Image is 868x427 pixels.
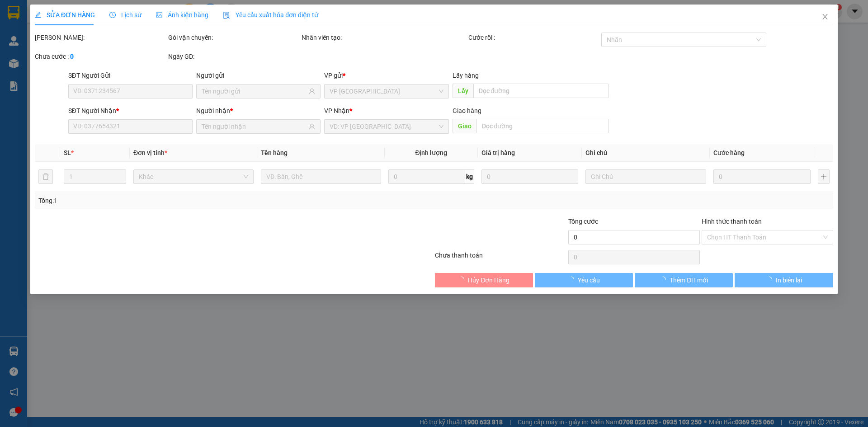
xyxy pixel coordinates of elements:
[309,123,316,130] span: user
[223,11,318,19] span: Yêu cầu xuất hóa đơn điện tử
[4,64,67,76] span: 0988568500
[68,106,193,116] div: SĐT Người Nhận
[458,277,468,283] span: loading
[156,11,208,19] span: Ảnh kiện hàng
[38,196,335,206] div: Tổng: 1
[261,149,288,156] span: Tên hàng
[4,52,28,57] span: Người gửi:
[35,11,95,19] span: SỬA ĐƠN HÀNG
[261,169,381,184] input: VD: Bàn, Ghế
[133,149,167,156] span: Đơn vị tính
[35,33,166,42] div: [PERSON_NAME]:
[568,218,598,225] span: Tổng cước
[735,273,833,287] button: In biên lai
[776,275,802,285] span: In biên lai
[635,273,733,287] button: Thêm ĐH mới
[415,149,448,156] span: Định lượng
[481,149,515,156] span: Giá trị hàng
[766,277,776,283] span: loading
[713,169,811,184] input: 0
[35,12,41,18] span: edit
[468,275,510,285] span: Hủy Đơn Hàng
[453,107,481,114] span: Giao hàng
[481,169,579,184] input: 0
[330,84,443,98] span: VP HÀ NỘI
[11,16,64,26] span: XUANTRANG
[4,57,32,63] span: Người nhận:
[578,275,600,285] span: Yêu cầu
[468,33,600,42] div: Cước rồi :
[568,277,578,283] span: loading
[23,28,52,36] em: Logistics
[309,88,316,94] span: user
[465,169,474,184] span: kg
[73,9,132,23] span: VP [GEOGRAPHIC_DATA]
[168,33,300,42] div: Gói vận chuyển:
[109,12,116,18] span: clock-circle
[670,275,708,285] span: Thêm ĐH mới
[435,273,533,287] button: Hủy Đơn Hàng
[196,106,321,116] div: Người nhận
[586,169,706,184] input: Ghi Chú
[821,13,829,20] span: close
[156,12,162,18] span: picture
[812,5,838,30] button: Close
[476,119,609,133] input: Dọc đường
[70,53,74,60] b: 0
[91,24,132,33] span: 0943559551
[473,84,609,98] input: Dọc đường
[325,70,449,80] div: VP gửi
[434,250,567,266] div: Chưa thanh toán
[109,11,142,19] span: Lịch sử
[68,70,193,80] div: SĐT Người Gửi
[196,70,321,80] div: Người gửi
[168,52,300,61] div: Ngày GD:
[302,33,467,42] div: Nhân viên tạo:
[453,84,473,98] span: Lấy
[535,273,633,287] button: Yêu cầu
[582,144,710,162] th: Ghi chú
[713,149,745,156] span: Cước hàng
[325,107,350,114] span: VP Nhận
[702,218,762,225] label: Hình thức thanh toán
[453,119,476,133] span: Giao
[660,277,670,283] span: loading
[818,169,830,184] button: plus
[35,52,166,61] div: Chưa cước :
[223,12,230,19] img: icon
[202,122,307,131] input: Tên người nhận
[22,5,53,14] span: HAIVAN
[64,149,71,156] span: SL
[202,86,307,96] input: Tên người gửi
[38,169,53,184] button: delete
[453,72,479,79] span: Lấy hàng
[139,170,248,183] span: Khác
